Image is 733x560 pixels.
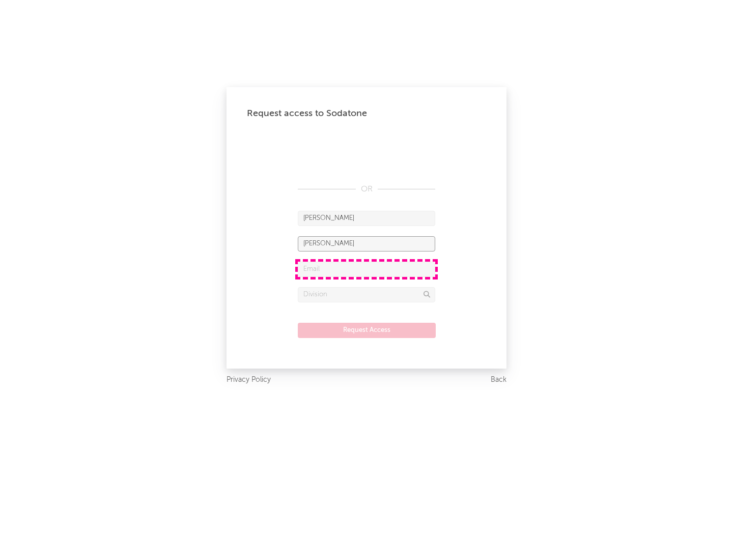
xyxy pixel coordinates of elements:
[491,374,506,386] a: Back
[247,107,486,120] div: Request access to Sodatone
[298,211,435,226] input: First Name
[298,183,435,195] div: OR
[298,323,436,338] button: Request Access
[227,374,271,386] a: Privacy Policy
[298,262,435,277] input: Email
[298,236,435,251] input: Last Name
[298,287,435,302] input: Division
